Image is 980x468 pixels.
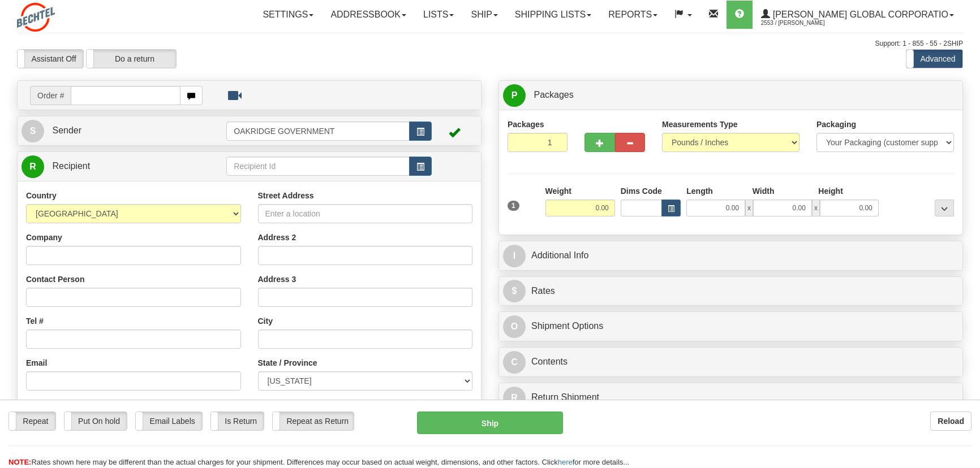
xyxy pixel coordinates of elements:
[686,185,713,197] label: Length
[322,1,415,29] a: Addressbook
[26,315,44,327] label: Tel #
[558,458,573,466] a: here
[600,1,666,29] a: Reports
[258,315,273,327] label: City
[22,120,44,142] span: S
[136,412,202,430] label: Email Labels
[22,119,226,142] a: S Sender
[621,185,662,197] label: Dims Code
[226,122,409,141] input: Sender Id
[906,50,962,68] label: Advanced
[211,412,264,430] label: Is Return
[462,1,506,29] a: Ship
[503,350,958,374] a: CContents
[52,125,81,135] span: Sender
[30,86,71,105] span: Order #
[506,1,600,29] a: Shipping lists
[22,155,204,178] a: R Recipient
[508,201,519,211] span: 1
[258,399,300,410] label: Zip / Postal
[503,84,958,107] a: P Packages
[258,274,296,285] label: Address 3
[812,200,820,216] span: x
[503,315,958,338] a: OShipment Options
[26,274,84,285] label: Contact Person
[65,412,127,430] label: Put On hold
[503,351,526,374] span: C
[26,190,57,201] label: Country
[545,185,571,197] label: Weight
[226,157,409,176] input: Recipient Id
[258,357,317,369] label: State / Province
[745,200,753,216] span: x
[17,3,55,32] img: logo2553.jpg
[503,245,526,267] span: I
[258,190,314,201] label: Street Address
[254,1,322,29] a: Settings
[503,84,526,107] span: P
[273,412,354,430] label: Repeat as Return
[417,411,564,434] button: Ship
[503,280,958,303] a: $Rates
[87,50,176,68] label: Do a return
[22,155,44,178] span: R
[816,119,856,130] label: Packaging
[954,176,979,292] iframe: chat widget
[938,417,964,426] b: Reload
[26,357,47,369] label: Email
[508,119,544,130] label: Packages
[761,18,846,29] span: 2553 / [PERSON_NAME]
[503,244,958,267] a: IAdditional Info
[534,90,573,99] span: Packages
[258,232,296,243] label: Address 2
[662,119,738,130] label: Measurements Type
[503,315,526,338] span: O
[258,204,473,223] input: Enter a location
[26,399,48,410] label: Tax Id
[503,387,526,409] span: R
[52,161,90,171] span: Recipient
[503,386,958,409] a: RReturn Shipment
[8,458,31,466] span: NOTE:
[9,412,55,430] label: Repeat
[818,185,843,197] label: Height
[18,50,83,68] label: Assistant Off
[26,232,62,243] label: Company
[935,200,954,216] div: ...
[503,280,526,302] span: $
[17,39,963,49] div: Support: 1 - 855 - 55 - 2SHIP
[930,411,972,431] button: Reload
[770,10,948,19] span: [PERSON_NAME] Global Corporatio
[753,185,775,197] label: Width
[415,1,462,29] a: Lists
[753,1,962,29] a: [PERSON_NAME] Global Corporatio 2553 / [PERSON_NAME]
